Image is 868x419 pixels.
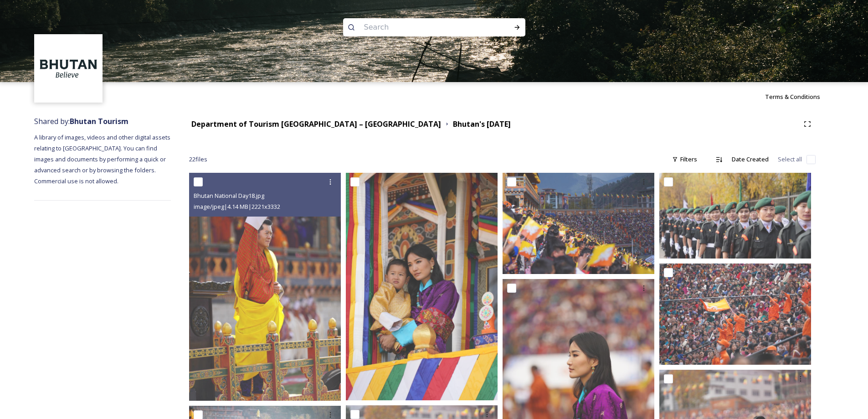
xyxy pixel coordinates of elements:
[778,155,802,164] span: Select all
[34,133,172,185] span: A library of images, videos and other digital assets relating to [GEOGRAPHIC_DATA]. You can find ...
[668,150,702,168] div: Filters
[659,173,811,258] img: Bhutan National Day10.jpg
[70,116,128,126] strong: Bhutan Tourism
[765,93,820,101] span: Terms & Conditions
[194,191,264,200] span: Bhutan National Day18.jpg
[189,155,207,164] span: 22 file s
[659,264,811,365] img: Bhutan National Day2.jpg
[346,173,498,400] img: Bhutan National Day9.jpg
[189,173,341,401] img: Bhutan National Day18.jpg
[503,173,654,274] img: Bhutan National Day22.jpg
[360,17,484,37] input: Search
[765,91,834,102] a: Terms & Conditions
[453,119,511,129] strong: Bhutan's [DATE]
[194,202,280,211] span: image/jpeg | 4.14 MB | 2221 x 3332
[34,116,128,126] span: Shared by:
[727,150,773,168] div: Date Created
[36,36,102,102] img: BT_Logo_BB_Lockup_CMYK_High%2520Res.jpg
[191,119,441,129] strong: Department of Tourism [GEOGRAPHIC_DATA] – [GEOGRAPHIC_DATA]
